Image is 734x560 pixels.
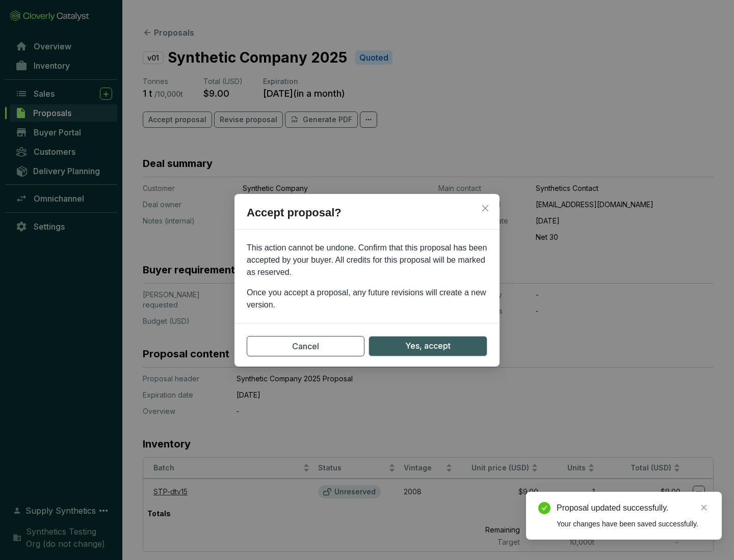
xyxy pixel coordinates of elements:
[369,336,487,356] button: Yes, accept
[234,204,500,230] h2: Accept proposal?
[477,200,493,216] button: Close
[477,204,493,212] span: Close
[538,502,550,514] span: check-circle
[247,336,364,356] button: Cancel
[481,204,489,212] span: close
[292,340,319,352] span: Cancel
[557,518,710,529] div: Your changes have been saved successfully.
[405,340,451,352] span: Yes, accept
[698,502,710,513] a: Close
[557,502,710,514] div: Proposal updated successfully.
[247,242,487,278] p: This action cannot be undone. Confirm that this proposal has been accepted by your buyer. All cre...
[700,504,707,511] span: close
[247,287,487,311] p: Once you accept a proposal, any future revisions will create a new version.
